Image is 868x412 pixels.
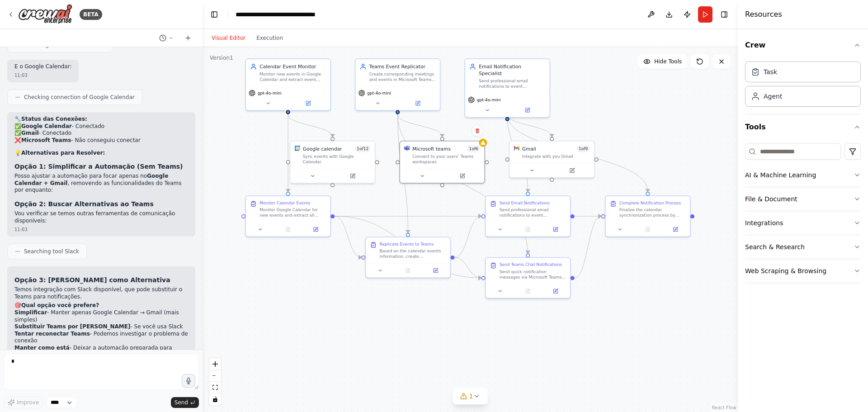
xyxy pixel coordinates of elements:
g: Edge from b6f4cf27-14ca-4cca-9741-f97cf4854a4b to 30956450-8552-48e9-a259-73af65d269c3 [335,213,361,261]
span: Checking connection of Google Calendar [24,94,135,101]
button: zoom out [209,370,221,382]
button: Open in side panel [333,172,372,180]
button: Send [171,397,199,408]
strong: Opção 1: Simplificar a Automação (Sem Teams) [14,163,183,170]
img: Google Calendar [295,146,300,151]
div: Teams Event ReplicatorCreate corresponding meetings and events in Microsoft Teams based on Google... [355,58,440,111]
span: Searching tool Slack [24,248,79,255]
p: Posso ajustar a automação para focar apenas no , removendo as funcionalidades do Teams por enquanto: [14,173,188,194]
div: Microsoft teams [412,146,451,152]
strong: Status das Conexões: [21,116,87,122]
div: Connect to your users’ Teams workspaces [412,154,480,165]
button: Hide Tools [638,54,687,69]
button: AI & Machine Learning [745,163,861,187]
strong: Opção 2: Buscar Alternativas ao Teams [14,200,154,208]
button: Switch to previous chat [156,33,177,43]
p: Temos integração com Slack disponível, que pode substituir o Teams para notificações. [14,286,188,300]
g: Edge from d5390842-0c3f-46f6-9887-610bf0c7e43a to 552ad5b0-f046-48e4-8ba2-ef724f76cdb0 [285,114,336,137]
span: gpt-4o-mini [367,90,391,96]
div: GmailGmail1of9Integrate with you Gmail [509,141,594,178]
li: ✅ - Conectado [14,123,188,130]
div: Send Teams Chat Notifications [500,262,562,267]
div: Finalize the calendar synchronization process by ensuring all notifications have been sent succes... [619,207,686,218]
div: Monitor Calendar EventsMonitor Google Calendar for new events and extract all relevant informatio... [245,195,330,237]
span: 1 [469,392,473,401]
span: Send [175,399,188,406]
button: No output available [633,225,662,233]
nav: breadcrumb [236,10,337,19]
button: Crew [745,33,861,58]
div: 11:03 [14,72,71,79]
button: toggle interactivity [209,393,221,405]
g: Edge from b6f4cf27-14ca-4cca-9741-f97cf4854a4b to 7dcbc0be-20a6-49c3-b417-21a7e6ed44a3 [335,213,481,220]
div: Calendar Event Monitor [259,63,326,70]
div: Based on the calendar events information, create corresponding meetings in Microsoft Teams with t... [379,248,446,259]
div: Task [764,67,777,76]
div: Replicate Events to Teams [379,242,433,247]
span: Improve [17,399,39,406]
div: Google CalendarGoogle calendar1of12Sync events with Google Calendar [290,141,375,184]
button: Search & Research [745,235,861,259]
g: Edge from 30956450-8552-48e9-a259-73af65d269c3 to 2bd10601-0cb5-4395-b01e-b215b565c06c [454,254,481,281]
button: 1 [453,388,488,405]
div: Calendar Event MonitorMonitor new events in Google Calendar and extract event details including t... [245,58,330,111]
g: Edge from 30956450-8552-48e9-a259-73af65d269c3 to 7dcbc0be-20a6-49c3-b417-21a7e6ed44a3 [454,213,481,261]
button: Execution [251,33,288,43]
button: No output available [514,225,542,233]
g: Edge from 7dcbc0be-20a6-49c3-b417-21a7e6ed44a3 to 9c47f7f7-1e69-4406-9539-3dab4fca3395 [575,213,601,220]
div: Send professional email notifications to event organizers confirming successful event replication... [479,78,545,89]
button: Open in side panel [508,106,547,114]
button: Visual Editor [206,33,251,43]
button: Open in side panel [664,225,687,233]
strong: Google Calendar + Gmail [14,173,168,186]
button: Hide right sidebar [718,8,731,21]
div: Teams Event Replicator [369,63,436,70]
button: Open in side panel [304,225,327,233]
span: gpt-4o-mini [477,97,501,103]
div: Create corresponding meetings and events in Microsoft Teams based on Google Calendar events, ensu... [369,71,436,82]
button: No output available [274,225,302,233]
h2: 🔧 [14,116,188,123]
p: Vou verificar se temos outras ferramentas de comunicação disponíveis: [14,210,188,224]
button: No output available [514,287,542,295]
button: Integrations [745,211,861,235]
div: Monitor Google Calendar for new events and extract all relevant information including event title... [259,207,326,218]
div: Microsoft TeamsMicrosoft teams1of6Connect to your users’ Teams workspaces [399,141,485,184]
g: Edge from d2307fa2-be90-4d14-b138-88e854cc0756 to 2bd10601-0cb5-4395-b01e-b215b565c06c [394,114,531,254]
button: Web Scraping & Browsing [745,259,861,283]
img: Gmail [514,146,519,151]
li: ❌ - Não conseguiu conectar [14,137,188,144]
li: - Se você usa Slack [14,323,188,331]
span: Number of enabled actions [467,146,480,152]
div: Crew [745,58,861,114]
div: Agent [764,92,782,101]
button: Tools [745,114,861,140]
strong: Alternativas para Resolver: [21,150,105,156]
button: Open in side panel [544,225,567,233]
div: Integrate with you Gmail [522,154,590,159]
button: Open in side panel [552,166,591,175]
span: Hide Tools [654,58,682,65]
img: Microsoft Teams [404,146,410,151]
strong: Microsoft Teams [21,137,71,143]
div: Send quick notification messages via Microsoft Teams chat to event organizers, providing them wit... [500,269,566,279]
button: zoom in [209,358,221,370]
div: Email Notification Specialist [479,63,545,77]
button: Open in side panel [443,172,482,180]
img: Logo [18,4,72,24]
div: Tools [745,140,861,290]
strong: Gmail [21,130,39,136]
button: Open in side panel [398,99,437,107]
a: React Flow attribution [712,405,736,410]
strong: Manter como está [14,345,70,351]
g: Edge from 2bd10601-0cb5-4395-b01e-b215b565c06c to 9c47f7f7-1e69-4406-9539-3dab4fca3395 [575,213,601,282]
div: Monitor new events in Google Calendar and extract event details including title, description, sta... [259,71,326,82]
strong: Simplificar [14,309,47,316]
strong: Google Calendar [21,123,72,129]
strong: Opção 3: [PERSON_NAME] como Alternativa [14,276,170,284]
button: No output available [393,266,422,275]
button: Hide left sidebar [208,8,221,21]
button: Open in side panel [289,99,328,107]
div: React Flow controls [209,358,221,405]
button: Open in side panel [424,266,448,275]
